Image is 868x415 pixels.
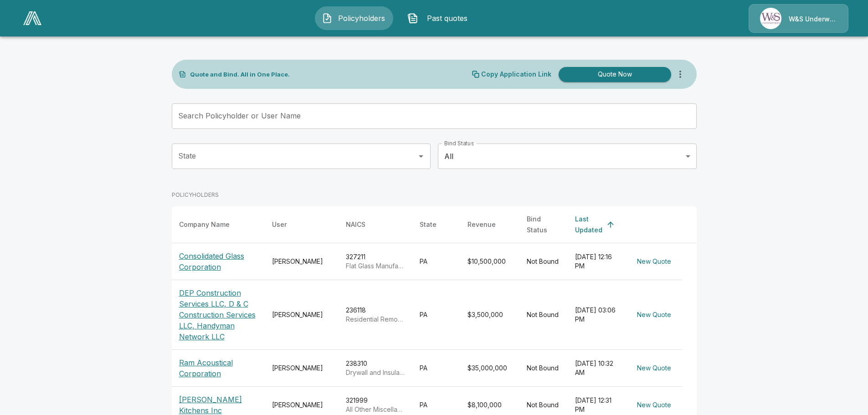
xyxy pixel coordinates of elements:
[23,11,41,25] img: AA Logo
[633,253,675,270] button: New Quote
[460,280,519,350] td: $3,500,000
[346,219,365,230] div: NAICS
[322,13,333,24] img: Policyholders Icon
[179,251,257,272] p: Consolidated Glass Corporation
[555,67,671,82] a: Quote Now
[444,139,474,147] label: Bind Status
[315,6,393,30] button: Policyholders IconPolicyholders
[346,315,405,324] p: Residential Remodelers
[575,214,602,236] div: Last Updated
[272,257,331,266] div: [PERSON_NAME]
[272,219,287,230] div: User
[568,243,626,280] td: [DATE] 12:16 PM
[559,67,671,82] button: Quote Now
[190,72,290,77] p: Quote and Bind. All in One Place.
[346,306,405,324] div: 236118
[633,360,675,377] button: New Quote
[346,261,405,271] p: Flat Glass Manufacturing
[671,65,689,83] button: more
[568,350,626,387] td: [DATE] 10:32 AM
[420,219,437,230] div: State
[412,243,460,280] td: PA
[179,357,257,379] p: Ram Acoustical Corporation
[401,6,479,30] button: Past quotes IconPast quotes
[467,219,496,230] div: Revenue
[346,359,405,377] div: 238310
[346,396,405,414] div: 321999
[179,287,257,342] p: DEP Construction Services LLC, D & C Construction Services LLC, Handyman Network LLC
[438,143,697,169] div: All
[481,71,551,77] p: Copy Application Link
[519,280,568,350] td: Not Bound
[272,364,331,373] div: [PERSON_NAME]
[415,150,427,163] button: Open
[519,206,568,243] th: Bind Status
[519,350,568,387] td: Not Bound
[519,243,568,280] td: Not Bound
[633,397,675,414] button: New Quote
[422,13,472,24] span: Past quotes
[346,368,405,377] p: Drywall and Insulation Contractors
[407,13,418,24] img: Past quotes Icon
[412,350,460,387] td: PA
[412,280,460,350] td: PA
[336,13,386,24] span: Policyholders
[460,243,519,280] td: $10,500,000
[272,310,331,319] div: [PERSON_NAME]
[568,280,626,350] td: [DATE] 03:06 PM
[272,400,331,410] div: [PERSON_NAME]
[460,350,519,387] td: $35,000,000
[633,307,675,323] button: New Quote
[172,191,219,199] p: POLICYHOLDERS
[346,252,405,271] div: 327211
[346,405,405,414] p: All Other Miscellaneous Wood Product Manufacturing
[179,219,230,230] div: Company Name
